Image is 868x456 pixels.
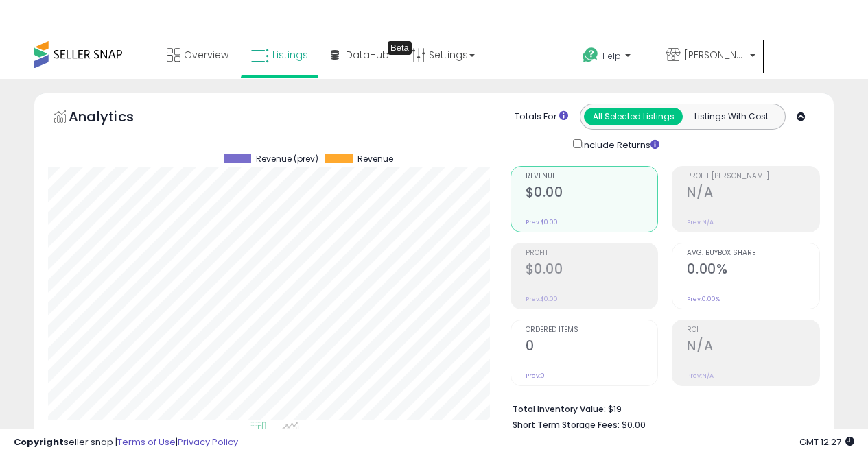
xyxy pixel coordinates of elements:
[178,435,238,448] a: Privacy Policy
[513,400,810,416] li: $19
[602,50,621,62] span: Help
[622,418,646,431] span: $0.00
[346,48,389,62] span: DataHub
[684,48,746,62] span: [PERSON_NAME] Online Stores
[687,295,720,303] small: Prev: 0.00%
[513,419,620,431] b: Short Term Storage Fees:
[687,326,819,334] span: ROI
[241,34,318,75] a: Listings
[687,261,819,280] h2: 0.00%
[687,173,819,180] span: Profit [PERSON_NAME]
[687,184,819,203] h2: N/A
[513,403,606,415] b: Total Inventory Value:
[256,154,318,164] span: Revenue (prev)
[184,48,228,62] span: Overview
[526,326,658,334] span: Ordered Items
[388,41,412,55] div: Tooltip anchor
[687,250,819,257] span: Avg. Buybox Share
[526,261,658,280] h2: $0.00
[687,372,714,380] small: Prev: N/A
[14,436,238,449] div: seller snap | |
[687,218,714,226] small: Prev: N/A
[526,372,545,380] small: Prev: 0
[799,435,854,448] span: 2025-09-12 12:27 GMT
[563,136,676,152] div: Include Returns
[357,154,393,164] span: Revenue
[401,34,485,75] a: Settings
[656,34,766,79] a: [PERSON_NAME] Online Stores
[526,295,558,303] small: Prev: $0.00
[526,173,658,180] span: Revenue
[526,338,658,357] h2: 0
[572,36,654,79] a: Help
[69,107,161,130] h5: Analytics
[117,435,176,448] a: Terms of Use
[515,110,568,123] div: Totals For
[14,435,64,448] strong: Copyright
[584,108,683,125] button: All Selected Listings
[320,34,399,75] a: DataHub
[682,108,781,125] button: Listings With Cost
[156,34,239,75] a: Overview
[526,250,658,257] span: Profit
[526,184,658,203] h2: $0.00
[526,218,558,226] small: Prev: $0.00
[272,48,308,62] span: Listings
[687,338,819,357] h2: N/A
[582,47,599,64] i: Get Help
